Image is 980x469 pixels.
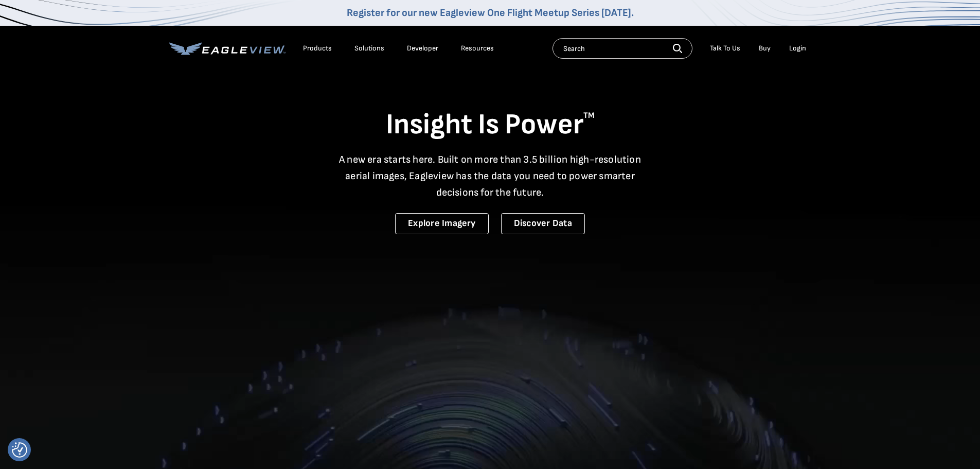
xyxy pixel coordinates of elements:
[354,44,384,53] div: Solutions
[553,38,692,59] input: Search
[347,7,634,19] a: Register for our new Eagleview One Flight Meetup Series [DATE].
[583,111,595,120] sup: TM
[461,44,494,53] div: Resources
[501,213,585,234] a: Discover Data
[789,44,806,53] div: Login
[395,213,489,234] a: Explore Imagery
[12,442,27,458] button: Consent Preferences
[12,442,27,458] img: Revisit consent button
[407,44,438,53] a: Developer
[303,44,332,53] div: Products
[759,44,771,53] a: Buy
[710,44,740,53] div: Talk To Us
[169,107,811,143] h1: Insight Is Power
[333,151,648,201] p: A new era starts here. Built on more than 3.5 billion high-resolution aerial images, Eagleview ha...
